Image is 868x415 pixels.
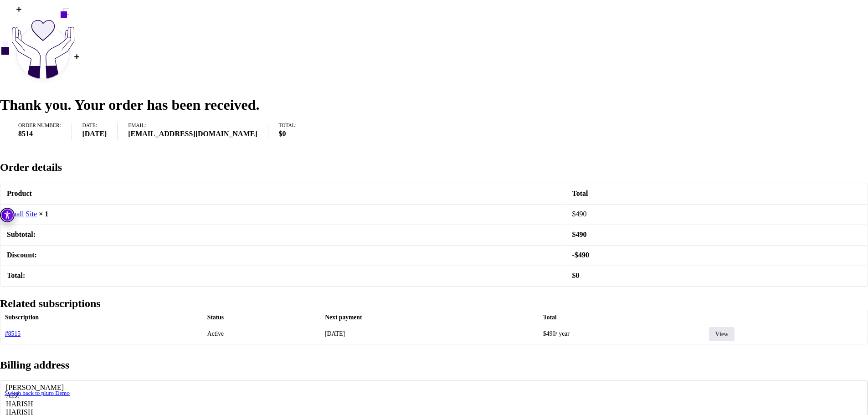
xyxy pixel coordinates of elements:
[128,123,268,139] li: Email:
[82,123,118,139] li: Date:
[572,231,587,238] span: 490
[539,325,704,343] td: / year
[1,184,566,203] th: Product
[543,330,546,337] span: $
[278,130,282,138] span: $
[572,210,587,218] bdi: 490
[18,123,72,139] li: Order number:
[5,314,39,321] span: Subscription
[82,128,107,139] strong: [DATE]
[543,314,557,321] span: Total
[7,210,37,218] a: Small Site
[325,314,362,321] span: Next payment
[207,314,224,321] span: Status
[5,330,21,337] a: #8515
[572,272,576,279] span: $
[1,225,566,244] th: Subtotal:
[709,327,734,341] a: View
[572,210,576,218] span: $
[5,389,70,396] a: Switch back to pluro Demo
[575,251,589,259] span: 490
[575,251,578,259] span: $
[567,245,867,265] td: -
[278,130,286,138] bdi: 0
[204,325,320,343] td: Active
[128,128,257,139] strong: [EMAIL_ADDRESS][DOMAIN_NAME]
[543,330,555,337] span: 490
[1,245,566,265] th: Discount:
[39,210,48,218] strong: × 1
[18,128,61,139] strong: 8514
[1,266,566,285] th: Total:
[567,184,867,203] th: Total
[572,272,580,279] span: 0
[572,231,576,238] span: $
[321,325,539,343] td: [DATE]
[278,123,307,139] li: Total:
